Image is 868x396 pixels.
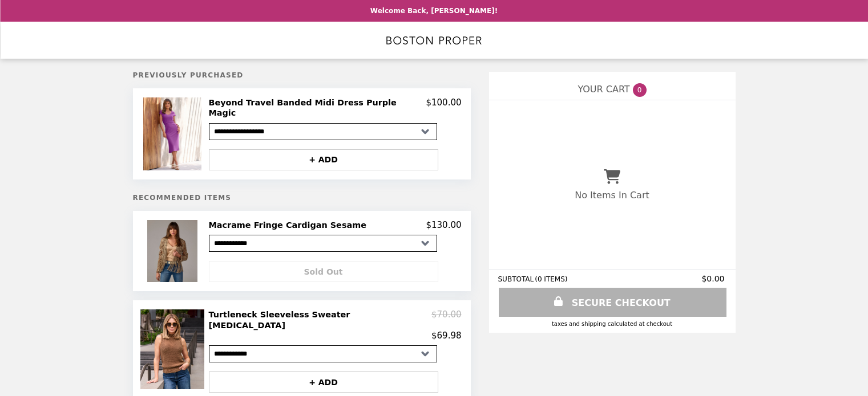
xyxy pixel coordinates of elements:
[633,83,647,97] span: 0
[209,345,437,362] select: Select a product variant
[133,71,471,79] h5: Previously Purchased
[370,7,498,15] p: Welcome Back, [PERSON_NAME]!
[535,275,567,283] span: ( 0 ITEMS )
[701,274,726,283] span: $0.00
[431,330,462,341] p: $69.98
[426,97,461,119] p: $100.00
[209,309,432,330] h2: Turtleneck Sleeveless Sweater [MEDICAL_DATA]
[209,220,371,230] h2: Macrame Fringe Cardigan Sesame
[143,97,204,170] img: Beyond Travel Banded Midi Dress Purple Magic
[575,190,649,201] p: No Items In Cart
[209,97,426,119] h2: Beyond Travel Banded Midi Dress Purple Magic
[209,149,438,170] button: + ADD
[578,84,629,95] span: YOUR CART
[147,220,200,282] img: Macrame Fringe Cardigan Sesame
[426,220,461,230] p: $130.00
[498,275,535,283] span: SUBTOTAL
[209,123,437,140] select: Select a product variant
[133,194,471,202] h5: Recommended Items
[498,321,726,327] div: Taxes and Shipping calculated at checkout
[209,371,438,393] button: + ADD
[209,235,437,252] select: Select a product variant
[140,309,207,389] img: Turtleneck Sleeveless Sweater Thrush
[431,309,462,330] p: $70.00
[386,28,482,52] img: Brand Logo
